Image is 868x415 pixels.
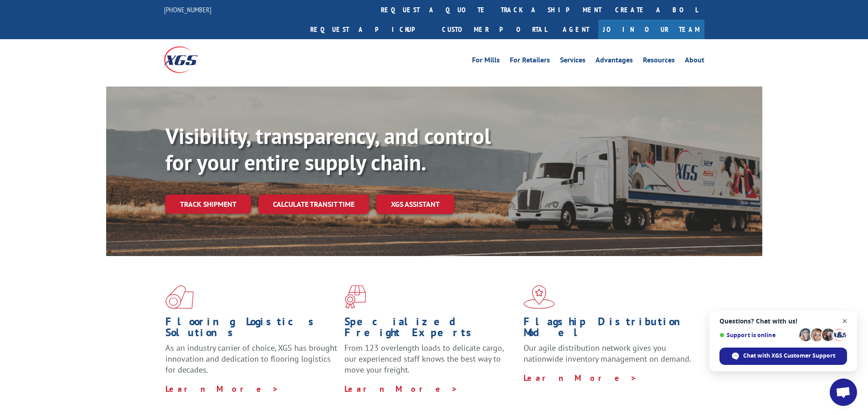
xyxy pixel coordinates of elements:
[165,122,491,176] b: Visibility, transparency, and control for your entire supply chain.
[165,316,338,343] h1: Flooring Logistics Solutions
[165,384,279,394] a: Learn More >
[165,285,194,309] img: xgs-icon-total-supply-chain-intelligence-red
[344,343,517,383] p: From 123 overlength loads to delicate cargo, our experienced staff knows the best way to move you...
[643,56,675,67] a: Resources
[524,373,637,383] a: Learn More >
[164,5,211,14] a: [PHONE_NUMBER]
[472,56,500,67] a: For Mills
[524,343,691,364] span: Our agile distribution network gives you nationwide inventory management on demand.
[830,379,857,406] div: Open chat
[303,20,435,39] a: Request a pickup
[596,56,633,67] a: Advantages
[524,316,696,343] h1: Flagship Distribution Model
[524,285,555,309] img: xgs-icon-flagship-distribution-model-red
[719,332,796,338] span: Support is online
[344,316,517,343] h1: Specialized Freight Experts
[598,20,704,39] a: Join Our Team
[560,56,586,67] a: Services
[165,343,337,375] span: As an industry carrier of choice, XGS has brought innovation and dedication to flooring logistics...
[258,195,369,214] a: Calculate transit time
[510,56,550,67] a: For Retailers
[344,285,366,309] img: xgs-icon-focused-on-flooring-red
[435,20,554,39] a: Customer Portal
[685,56,704,67] a: About
[344,384,458,394] a: Learn More >
[554,20,598,39] a: Agent
[743,352,835,360] span: Chat with XGS Customer Support
[165,195,251,214] a: Track shipment
[839,316,851,327] span: Close chat
[719,318,847,325] span: Questions? Chat with us!
[719,348,847,365] div: Chat with XGS Customer Support
[376,195,454,214] a: XGS ASSISTANT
